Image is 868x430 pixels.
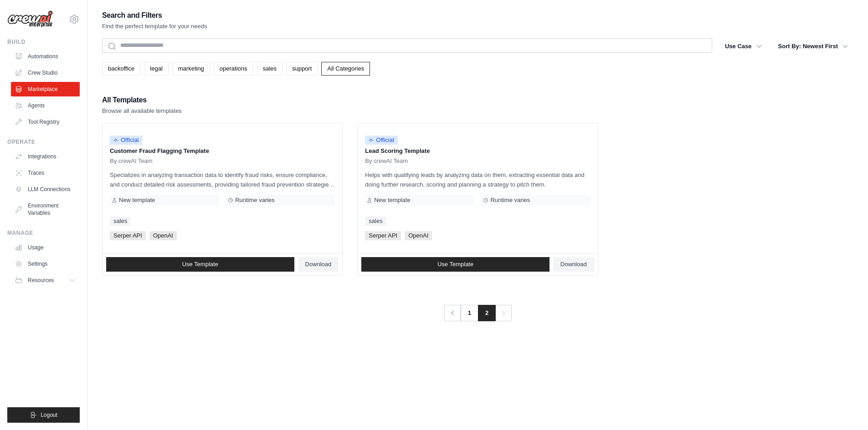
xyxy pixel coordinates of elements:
span: Download [305,261,332,268]
a: legal [144,62,168,76]
a: sales [257,62,282,76]
span: By crewAI Team [365,157,408,165]
a: backoffice [102,62,140,76]
a: Agents [11,98,80,113]
button: Sort By: Newest First [773,38,853,55]
span: New template [374,197,410,204]
h2: All Templates [102,94,182,106]
button: Use Case [719,38,767,55]
a: 1 [460,305,478,321]
h2: Search and Filters [102,9,207,22]
span: Official [365,136,398,145]
a: Usage [11,240,80,255]
span: Serper API [365,231,401,240]
a: support [286,62,318,76]
p: Specializes in analyzing transaction data to identify fraud risks, ensure compliance, and conduct... [110,170,335,189]
span: Download [560,261,587,268]
a: All Categories [321,62,370,76]
div: Manage [7,229,80,237]
a: Crew Studio [11,66,80,80]
span: Logout [41,411,57,419]
span: Use Template [182,261,218,268]
a: Download [298,257,339,272]
span: OpenAI [149,231,177,240]
span: Use Template [437,261,473,268]
a: Marketplace [11,82,80,96]
a: Use Template [106,257,294,272]
a: marketing [172,62,210,76]
span: By crewAI Team [110,157,153,165]
a: sales [110,217,131,226]
span: Resources [28,277,54,284]
a: Automations [11,49,80,64]
p: Helps with qualifying leads by analyzing data on them, extracting essential data and doing furthe... [365,170,590,189]
a: Traces [11,166,80,180]
a: sales [365,217,386,226]
div: Build [7,38,80,46]
span: 2 [478,305,496,321]
p: Lead Scoring Template [365,147,590,156]
span: Serper API [110,231,146,240]
span: Runtime varies [235,197,275,204]
p: Find the perfect template for your needs [102,22,207,31]
a: Settings [11,257,80,271]
img: Logo [7,10,53,28]
p: Customer Fraud Flagging Template [110,147,335,156]
a: Tool Registry [11,115,80,129]
a: LLM Connections [11,182,80,197]
span: New template [119,197,155,204]
a: Use Template [361,257,550,272]
a: operations [214,62,253,76]
a: Download [553,257,594,272]
p: Browse all available templates [102,106,182,116]
span: Official [110,136,143,145]
nav: Pagination [444,305,512,321]
div: Operate [7,138,80,146]
button: Logout [7,407,80,423]
a: Environment Variables [11,198,80,220]
button: Resources [11,273,80,288]
span: OpenAI [405,231,432,240]
a: Integrations [11,149,80,164]
span: Runtime varies [490,197,530,204]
